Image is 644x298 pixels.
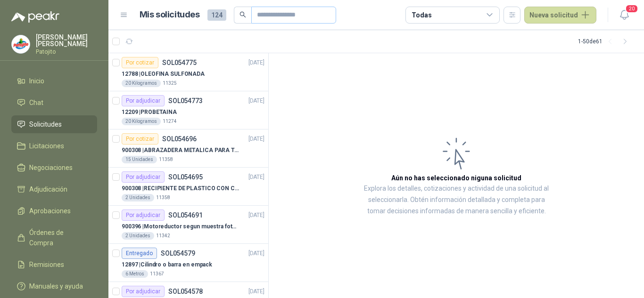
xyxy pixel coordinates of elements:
[36,34,97,47] p: [PERSON_NAME] [PERSON_NAME]
[122,108,177,117] p: 12209 | PROBETAINA
[11,224,97,252] a: Órdenes de Compra
[11,202,97,220] a: Aprobaciones
[248,211,264,220] p: [DATE]
[108,168,268,206] a: Por adjudicarSOL054695[DATE] 900308 |RECIPIENTE DE PLASTICO CON CAPACIDAD DE 1.8 LT PARA LA EXTRA...
[162,59,197,66] p: SOL054775
[36,49,97,55] p: Patojito
[29,141,64,151] span: Licitaciones
[122,270,148,278] div: 6 Metros
[248,135,264,144] p: [DATE]
[578,34,633,49] div: 1 - 50 de 61
[163,80,177,87] p: 11325
[29,184,67,194] span: Adjudicación
[524,7,596,24] button: Nueva solicitud
[122,248,157,259] div: Entregado
[616,7,633,24] button: 20
[156,232,170,240] p: 11342
[122,260,212,269] p: 12897 | Cilindro o barra en empack
[248,287,264,296] p: [DATE]
[122,209,165,221] div: Por adjudicar
[412,10,431,20] div: Todas
[122,222,239,231] p: 900396 | Motoreductor segun muestra fotográfica
[29,162,73,173] span: Negociaciones
[108,206,268,244] a: Por adjudicarSOL054691[DATE] 900396 |Motoreductor segun muestra fotográfica2 Unidades11342
[29,119,62,129] span: Solicitudes
[122,118,161,125] div: 20 Kilogramos
[159,156,173,163] p: 11358
[11,256,97,274] a: Remisiones
[108,244,268,282] a: EntregadoSOL054579[DATE] 12897 |Cilindro o barra en empack6 Metros11367
[248,58,264,67] p: [DATE]
[122,95,165,106] div: Por adjudicar
[150,270,164,278] p: 11367
[239,11,246,18] span: search
[248,173,264,182] p: [DATE]
[108,129,268,168] a: Por cotizarSOL054696[DATE] 900308 |ABRAZADERA METALICA PARA TAPA DE TAMBOR DE PLASTICO DE 50 LT15...
[122,171,165,183] div: Por adjudicar
[156,194,170,201] p: 11358
[140,8,200,22] h1: Mis solicitudes
[625,4,638,13] span: 20
[29,76,44,86] span: Inicio
[122,70,205,79] p: 12788 | OLEOFINA SULFONADA
[168,97,203,104] p: SOL054773
[122,156,157,163] div: 15 Unidades
[163,118,177,125] p: 11274
[11,115,97,133] a: Solicitudes
[122,286,165,297] div: Por adjudicar
[11,277,97,295] a: Manuales y ayuda
[29,97,43,108] span: Chat
[122,232,154,240] div: 2 Unidades
[11,180,97,198] a: Adjudicación
[11,72,97,90] a: Inicio
[207,9,226,21] span: 124
[122,184,239,193] p: 900308 | RECIPIENTE DE PLASTICO CON CAPACIDAD DE 1.8 LT PARA LA EXTRACCIÓN MANUAL DE LIQUIDOS
[29,259,64,270] span: Remisiones
[108,91,268,129] a: Por adjudicarSOL054773[DATE] 12209 |PROBETAINA20 Kilogramos11274
[122,146,239,155] p: 900308 | ABRAZADERA METALICA PARA TAPA DE TAMBOR DE PLASTICO DE 50 LT
[11,11,59,23] img: Logo peakr
[11,159,97,177] a: Negociaciones
[108,53,268,91] a: Por cotizarSOL054775[DATE] 12788 |OLEOFINA SULFONADA20 Kilogramos11325
[248,249,264,258] p: [DATE]
[122,194,154,201] div: 2 Unidades
[12,35,30,53] img: Company Logo
[29,206,71,216] span: Aprobaciones
[168,288,203,295] p: SOL054578
[29,281,83,291] span: Manuales y ayuda
[391,173,521,183] h3: Aún no has seleccionado niguna solicitud
[122,80,161,87] div: 20 Kilogramos
[248,97,264,105] p: [DATE]
[122,133,158,145] div: Por cotizar
[168,174,203,180] p: SOL054695
[122,57,158,68] div: Por cotizar
[161,250,195,257] p: SOL054579
[168,212,203,218] p: SOL054691
[11,94,97,112] a: Chat
[363,183,550,217] p: Explora los detalles, cotizaciones y actividad de una solicitud al seleccionarla. Obtén informaci...
[162,136,197,142] p: SOL054696
[11,137,97,155] a: Licitaciones
[29,227,88,248] span: Órdenes de Compra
